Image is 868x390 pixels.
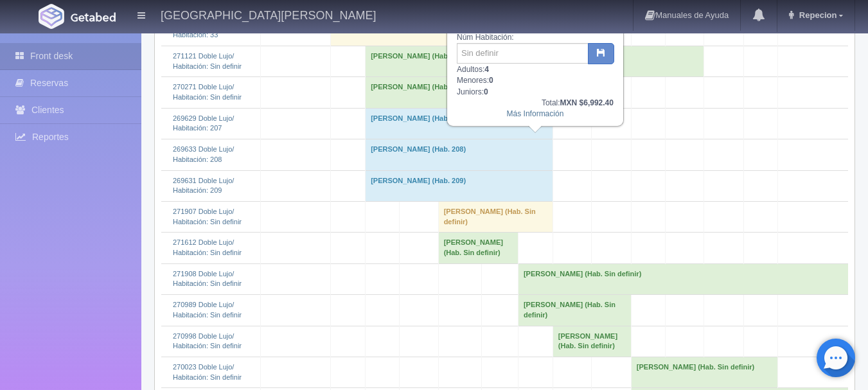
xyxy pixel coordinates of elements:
[173,238,242,256] a: 271612 Doble Lujo/Habitación: Sin definir
[173,270,242,288] a: 271908 Doble Lujo/Habitación: Sin definir
[173,177,234,195] a: 269631 Doble Lujo/Habitación: 209
[438,201,553,232] td: [PERSON_NAME] (Hab. Sin definir)
[507,109,564,118] a: Más Información
[489,76,493,85] b: 0
[457,98,614,109] div: Total:
[173,332,242,350] a: 270998 Doble Lujo/Habitación: Sin definir
[484,65,489,74] b: 4
[484,87,488,96] b: 0
[796,10,837,20] span: Repecion
[366,77,592,108] td: [PERSON_NAME] (Hab. Sin definir)
[366,139,553,170] td: [PERSON_NAME] (Hab. 208)
[71,12,116,22] img: Getabed
[173,145,234,163] a: 269633 Doble Lujo/Habitación: 208
[173,301,242,319] a: 270989 Doble Lujo/Habitación: Sin definir
[518,263,847,294] td: [PERSON_NAME] (Hab. Sin definir)
[366,170,553,201] td: [PERSON_NAME] (Hab. 209)
[173,52,242,70] a: 271121 Doble Lujo/Habitación: Sin definir
[518,295,631,326] td: [PERSON_NAME] (Hab. Sin definir)
[438,233,518,263] td: [PERSON_NAME] (Hab. Sin definir)
[173,208,242,226] a: 271907 Doble Lujo/Habitación: Sin definir
[457,43,589,64] input: Sin definir
[173,363,242,381] a: 270023 Doble Lujo/Habitación: Sin definir
[366,108,553,139] td: [PERSON_NAME] (Hab. 207)
[553,326,631,357] td: [PERSON_NAME] (Hab. Sin definir)
[631,357,777,387] td: [PERSON_NAME] (Hab. Sin definir)
[39,4,64,29] img: Getabed
[173,114,234,132] a: 269629 Doble Lujo/Habitación: 207
[173,83,242,101] a: 270271 Doble Lujo/Habitación: Sin definir
[161,6,376,22] h4: [GEOGRAPHIC_DATA][PERSON_NAME]
[366,46,704,76] td: [PERSON_NAME] (Hab. Sin definir)
[560,98,614,107] b: MXN $6,992.40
